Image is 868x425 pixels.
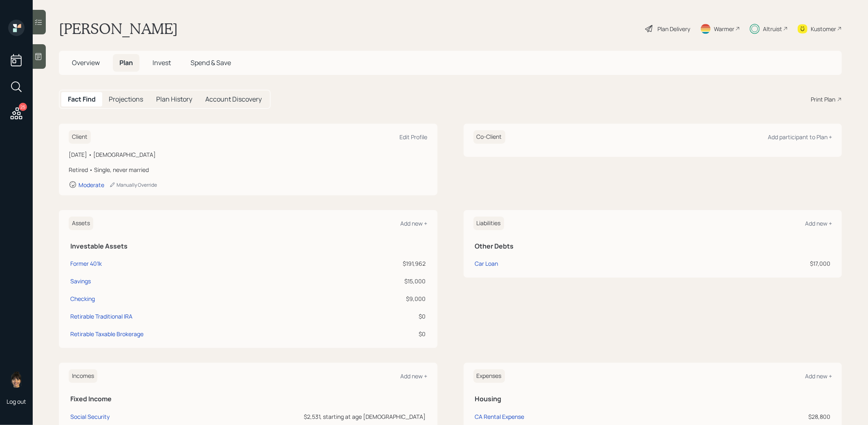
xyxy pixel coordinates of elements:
h6: Client [69,130,91,144]
div: $191,962 [338,259,426,268]
span: Plan [119,58,133,67]
h6: Assets [69,217,93,230]
span: Spend & Save [191,58,231,67]
h6: Expenses [473,369,505,383]
div: $0 [338,330,426,338]
div: Savings [70,277,91,285]
div: Former 401k [70,259,102,268]
div: $17,000 [664,259,830,268]
div: Edit Profile [400,133,428,141]
img: treva-nostdahl-headshot.png [8,371,25,388]
div: Retirable Traditional IRA [70,312,132,321]
h6: Co-Client [473,130,505,144]
h5: Fixed Income [70,395,426,403]
h5: Account Discovery [205,95,262,103]
div: Retired • Single, never married [69,165,428,174]
h5: Other Debts [475,242,831,250]
span: Overview [72,58,100,67]
h5: Plan History [156,95,192,103]
div: Add new + [401,372,428,380]
div: CA Rental Expense [475,413,525,420]
div: $15,000 [338,277,426,285]
div: Altruist [763,25,782,33]
h5: Projections [109,95,143,103]
h5: Investable Assets [70,242,426,250]
div: $2,531, starting at age [DEMOGRAPHIC_DATA] [219,412,426,421]
div: Add new + [805,219,832,227]
div: Add new + [805,372,832,380]
div: Plan Delivery [657,25,690,33]
div: $9,000 [338,294,426,303]
div: $28,800 [680,412,830,421]
div: Add new + [401,219,428,227]
h5: Fact Find [68,95,96,103]
div: Log out [7,398,26,405]
h6: Incomes [69,369,97,383]
h6: Liabilities [473,217,504,230]
div: Add participant to Plan + [768,133,832,141]
div: Kustomer [811,25,836,33]
div: Car Loan [475,259,498,268]
div: Manually Override [109,181,157,188]
span: Invest [153,58,171,67]
div: Print Plan [811,95,835,104]
div: Moderate [79,181,104,189]
div: [DATE] • [DEMOGRAPHIC_DATA] [69,150,428,159]
div: Checking [70,294,95,303]
h1: [PERSON_NAME] [59,20,178,38]
div: Retirable Taxable Brokerage [70,330,144,338]
div: Social Security [70,413,110,420]
h5: Housing [475,395,831,403]
div: 25 [19,103,27,111]
div: Warmer [714,25,734,33]
div: $0 [338,312,426,321]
